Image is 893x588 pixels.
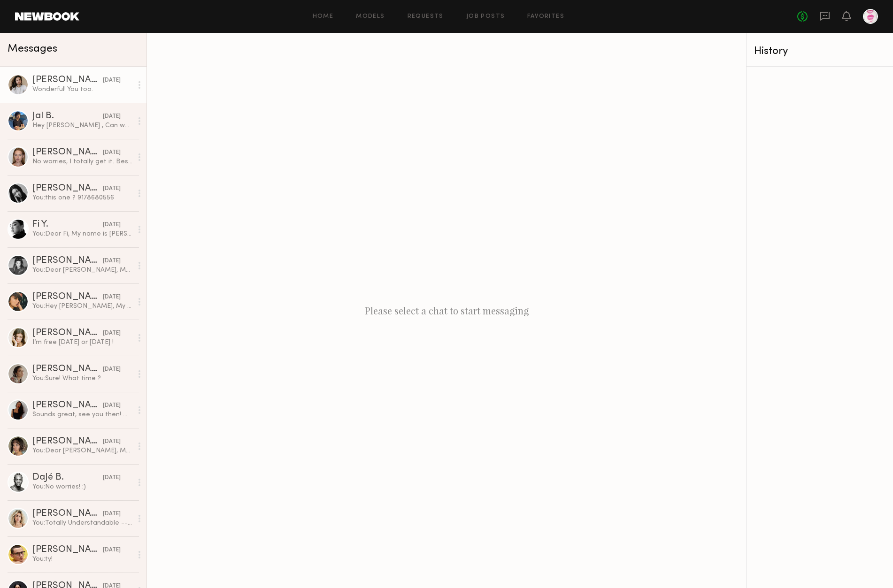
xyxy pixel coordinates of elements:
div: [PERSON_NAME] [32,76,103,85]
div: [PERSON_NAME] [32,509,103,519]
a: Requests [408,14,444,20]
div: Please select a chat to start messaging [147,33,746,588]
span: Messages [8,44,57,54]
div: Sounds great, see you then! My mobile is [PHONE_NUMBER]. Thank you! [PERSON_NAME] [32,410,132,419]
a: Job Posts [466,14,505,20]
div: [PERSON_NAME] [32,401,103,410]
div: [PERSON_NAME] [32,437,103,446]
a: Models [356,14,385,20]
div: You: ty! [32,555,132,564]
div: Wonderful! You too. [32,85,132,94]
div: You: Sure! What time ? [32,374,132,383]
div: [PERSON_NAME] [32,292,103,302]
div: [DATE] [103,510,121,519]
div: You: this one ? 9178680556 [32,193,132,202]
div: [PERSON_NAME] [32,545,103,555]
div: Jal B. [32,112,103,121]
div: History [754,46,885,57]
a: Favorites [527,14,564,20]
div: [DATE] [103,546,121,555]
div: [DATE] [103,184,121,193]
div: You: Dear Fi, My name is [PERSON_NAME] @gabriellerevere. I am a fashion / beauty photographer in ... [32,229,132,238]
div: DaJé B. [32,473,103,482]
div: [DATE] [103,365,121,374]
div: [DATE] [103,437,121,446]
div: You: Dear [PERSON_NAME], My name is [PERSON_NAME] @gabriellerevere. I am a fashion / beauty photo... [32,266,132,275]
div: [PERSON_NAME] [32,328,103,338]
div: Fi Y. [32,220,103,229]
div: [DATE] [103,148,121,157]
div: [DATE] [103,473,121,482]
div: [PERSON_NAME] [32,365,103,374]
div: [DATE] [103,257,121,266]
div: You: Totally Understandable -- I am on the Upper east side on [GEOGRAPHIC_DATA]. The 6 train to E... [32,519,132,527]
div: You: Hey [PERSON_NAME], My name is [PERSON_NAME] @gabriellerevere. I am a fashion / beauty photog... [32,302,132,311]
div: I’m free [DATE] or [DATE] ! [32,338,132,347]
div: You: Dear [PERSON_NAME], My name is [PERSON_NAME] @gabriellerevere. I am a fashion / beauty photo... [32,446,132,455]
div: No worries, I totally get it. Best of luck on this project! [32,157,132,166]
div: You: No worries! :) [32,482,132,491]
div: [DATE] [103,293,121,302]
div: [DATE] [103,112,121,121]
div: [DATE] [103,76,121,85]
a: Home [313,14,334,20]
div: [DATE] [103,221,121,229]
div: [PERSON_NAME] [32,184,103,193]
div: [DATE] [103,329,121,338]
div: Hey [PERSON_NAME] , Can we push it to 1:15? I am almost home [32,121,132,130]
div: [PERSON_NAME] [32,256,103,266]
div: [PERSON_NAME] [32,148,103,157]
div: [DATE] [103,401,121,410]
